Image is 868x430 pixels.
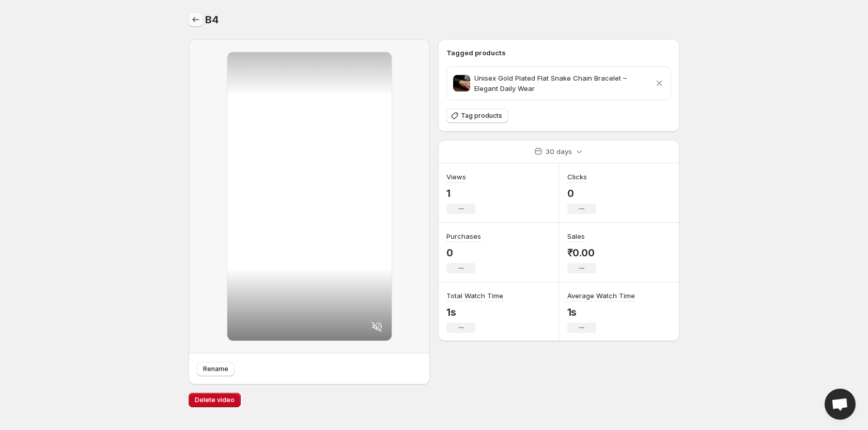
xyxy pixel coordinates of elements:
span: Delete video [195,396,235,404]
h3: Purchases [446,231,481,241]
p: 30 days [546,146,572,157]
p: 1s [567,306,635,318]
p: 1 [446,187,475,199]
img: Black choker necklace [453,75,470,92]
h3: Average Watch Time [567,290,635,301]
span: B4 [205,13,219,26]
p: Unisex Gold Plated Flat Snake Chain Bracelet – Elegant Daily Wear [474,73,650,94]
span: Rename [203,365,228,373]
h3: Total Watch Time [446,290,503,301]
p: ₹0.00 [567,247,596,259]
p: 0 [446,247,481,259]
p: 0 [567,187,596,199]
p: 1s [446,306,503,318]
a: Open chat [825,389,856,420]
h3: Sales [567,231,585,241]
button: Settings [189,12,203,27]
h3: Clicks [567,172,587,182]
button: Rename [197,362,235,376]
span: Tag products [461,112,502,120]
h3: Views [446,172,466,182]
button: Delete video [189,393,241,407]
button: Tag products [446,109,508,123]
h6: Tagged products [446,48,671,58]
